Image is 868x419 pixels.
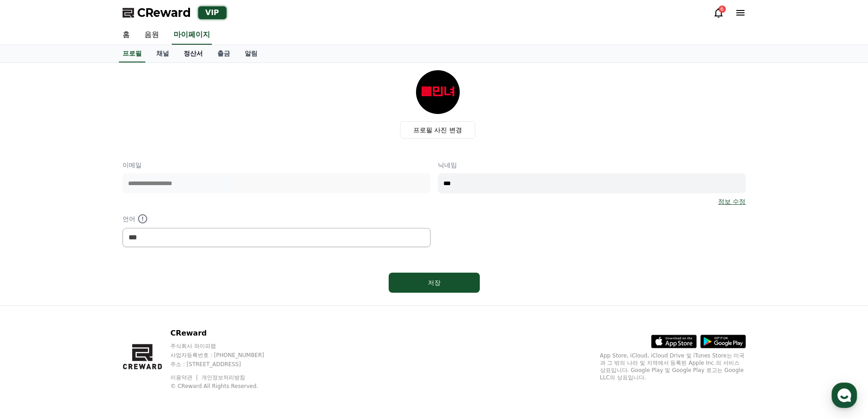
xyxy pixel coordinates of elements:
a: 프로필 [119,45,145,62]
a: 홈 [3,289,60,312]
a: 음원 [137,26,166,45]
a: 알림 [237,45,265,62]
p: 이메일 [123,160,431,170]
p: 언어 [123,213,431,224]
p: 주식회사 와이피랩 [170,342,282,350]
p: 주소 : [STREET_ADDRESS] [170,361,282,368]
span: 설정 [141,303,152,310]
a: 이용약관 [170,374,199,381]
a: 채널 [149,45,176,62]
button: 저장 [389,273,480,293]
div: VIP [198,6,226,19]
a: 홈 [115,26,137,45]
div: 6 [719,5,726,13]
p: 사업자등록번호 : [PHONE_NUMBER] [170,352,282,359]
a: 대화 [60,289,118,312]
label: 프로필 사진 변경 [400,121,475,139]
img: profile_image [416,70,460,114]
p: CReward [170,328,282,339]
div: 저장 [407,278,462,287]
span: 홈 [29,303,34,310]
p: App Store, iCloud, iCloud Drive 및 iTunes Store는 미국과 그 밖의 나라 및 지역에서 등록된 Apple Inc.의 서비스 상표입니다. Goo... [600,352,746,381]
a: 6 [713,7,724,18]
p: © CReward All Rights Reserved. [170,383,282,390]
a: CReward [123,5,191,20]
p: 닉네임 [438,160,746,170]
a: 정보 수정 [718,197,745,206]
a: 출금 [210,45,237,62]
span: 대화 [83,303,94,310]
a: 개인정보처리방침 [201,374,245,381]
a: 마이페이지 [172,26,212,45]
a: 설정 [118,289,175,312]
span: CReward [137,5,191,20]
a: 정산서 [176,45,210,62]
